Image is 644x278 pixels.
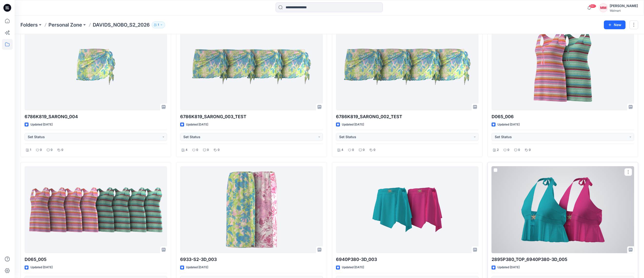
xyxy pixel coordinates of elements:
[529,147,531,153] p: 0
[51,147,53,153] p: 0
[336,256,478,263] p: 6940P380-3D_003
[492,113,634,120] p: D065_006
[25,113,167,120] p: 6786K819_SARONG_004
[207,147,209,153] p: 0
[180,113,323,120] p: 6786K819_SARONG_003_TEST
[180,23,323,110] a: 6786K819_SARONG_003_TEST
[30,147,31,153] p: 1
[497,122,520,127] p: Updated [DATE]
[25,166,167,253] a: D065_005
[20,21,38,28] a: Folders
[218,147,220,153] p: 0
[341,147,343,153] p: 4
[342,265,364,270] p: Updated [DATE]
[492,23,634,110] a: D065_006
[61,147,63,153] p: 0
[610,3,638,9] div: [PERSON_NAME]
[363,147,365,153] p: 0
[604,20,625,29] button: New
[352,147,354,153] p: 0
[342,122,364,127] p: Updated [DATE]
[373,147,375,153] p: 0
[25,256,167,263] p: D065_005
[336,113,478,120] p: 6786K819_SARONG_002_TEST
[610,9,638,12] div: Walmart
[518,147,520,153] p: 0
[30,265,53,270] p: Updated [DATE]
[497,147,499,153] p: 2
[158,22,159,28] p: 1
[152,21,165,28] button: 1
[589,4,596,8] span: 99+
[507,147,509,153] p: 0
[180,256,323,263] p: 6933-S2-3D_003
[336,166,478,253] a: 6940P380-3D_003
[186,147,187,153] p: 4
[196,147,198,153] p: 0
[180,166,323,253] a: 6933-S2-3D_003
[497,265,520,270] p: Updated [DATE]
[336,23,478,110] a: 6786K819_SARONG_002_TEST
[186,122,208,127] p: Updated [DATE]
[492,166,634,253] a: 2895P380_TOP_6940P380-3D_005
[40,147,42,153] p: 0
[48,21,82,28] a: Personal Zone
[599,3,608,12] div: MM
[25,23,167,110] a: 6786K819_SARONG_004
[93,21,150,28] p: DAVIDS_NOBO_S2_2026
[186,265,208,270] p: Updated [DATE]
[492,256,634,263] p: 2895P380_TOP_6940P380-3D_005
[30,122,53,127] p: Updated [DATE]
